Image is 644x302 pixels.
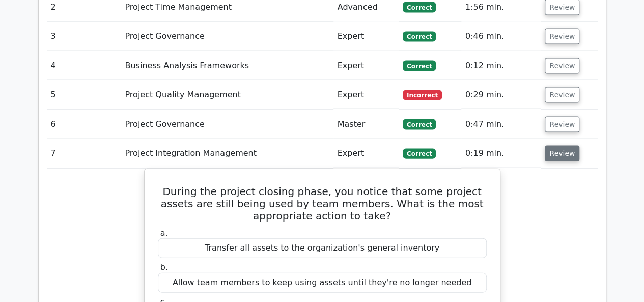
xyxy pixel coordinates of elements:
[121,110,333,139] td: Project Governance
[47,139,121,168] td: 7
[47,51,121,80] td: 4
[461,51,541,80] td: 0:12 min.
[121,139,333,168] td: Project Integration Management
[333,51,399,80] td: Expert
[160,228,168,238] span: a.
[403,90,442,100] span: Incorrect
[461,80,541,109] td: 0:29 min.
[121,51,333,80] td: Business Analysis Frameworks
[47,110,121,139] td: 6
[403,149,436,159] span: Correct
[545,146,579,161] button: Review
[157,185,488,222] h5: During the project closing phase, you notice that some project assets are still being used by tea...
[545,29,579,44] button: Review
[461,22,541,51] td: 0:46 min.
[403,61,436,71] span: Correct
[121,22,333,51] td: Project Governance
[403,119,436,129] span: Correct
[545,117,579,132] button: Review
[121,80,333,109] td: Project Quality Management
[47,80,121,109] td: 5
[333,80,399,109] td: Expert
[333,139,399,168] td: Expert
[160,262,168,272] span: b.
[333,110,399,139] td: Master
[403,32,436,42] span: Correct
[461,139,541,168] td: 0:19 min.
[333,22,399,51] td: Expert
[47,22,121,51] td: 3
[403,2,436,12] span: Correct
[158,238,487,258] div: Transfer all assets to the organization's general inventory
[158,273,487,293] div: Allow team members to keep using assets until they're no longer needed
[545,87,579,103] button: Review
[461,110,541,139] td: 0:47 min.
[545,58,579,74] button: Review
